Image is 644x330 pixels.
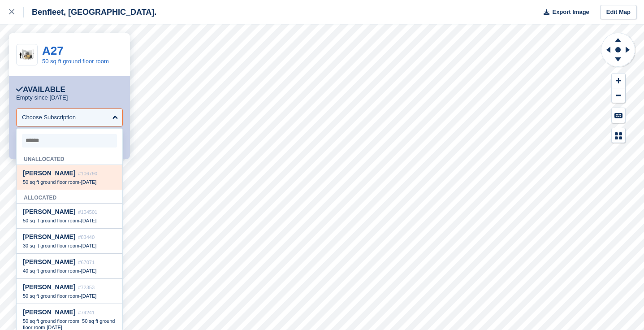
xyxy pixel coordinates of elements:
[23,179,116,185] div: -
[81,293,97,299] span: [DATE]
[23,268,116,274] div: -
[23,243,116,249] div: -
[23,217,116,224] div: -
[17,190,122,204] div: Allocated
[612,128,625,143] button: Map Legend
[17,47,37,63] img: 50.jpg
[81,218,97,223] span: [DATE]
[23,179,79,185] span: 50 sq ft ground floor room
[23,293,116,299] div: -
[42,44,64,57] a: A27
[612,74,625,88] button: Zoom In
[23,169,75,177] span: [PERSON_NAME]
[612,88,625,103] button: Zoom Out
[81,243,97,248] span: [DATE]
[78,310,95,315] span: #74241
[23,318,115,330] span: 50 sq ft ground floor room, 50 sq ft ground floor room
[23,258,75,265] span: [PERSON_NAME]
[552,8,589,17] span: Export Image
[23,293,79,299] span: 50 sq ft ground floor room
[78,285,95,290] span: #72353
[81,268,97,274] span: [DATE]
[23,283,75,291] span: [PERSON_NAME]
[23,218,79,223] span: 50 sq ft ground floor room
[78,171,97,176] span: #106790
[16,94,68,101] p: Empty since [DATE]
[23,268,79,274] span: 40 sq ft ground floor room
[78,260,95,265] span: #67071
[78,234,95,240] span: #83440
[612,108,625,123] button: Keyboard Shortcuts
[81,179,97,185] span: [DATE]
[23,308,75,316] span: [PERSON_NAME]
[538,5,589,20] button: Export Image
[42,58,109,65] a: 50 sq ft ground floor room
[17,151,122,165] div: Unallocated
[23,243,79,248] span: 30 sq ft ground floor room
[600,5,637,20] a: Edit Map
[22,113,76,122] div: Choose Subscription
[16,85,65,94] div: Available
[78,209,97,215] span: #104501
[24,7,156,17] div: Benfleet, [GEOGRAPHIC_DATA].
[23,208,75,215] span: [PERSON_NAME]
[47,325,62,330] span: [DATE]
[23,233,75,240] span: [PERSON_NAME]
